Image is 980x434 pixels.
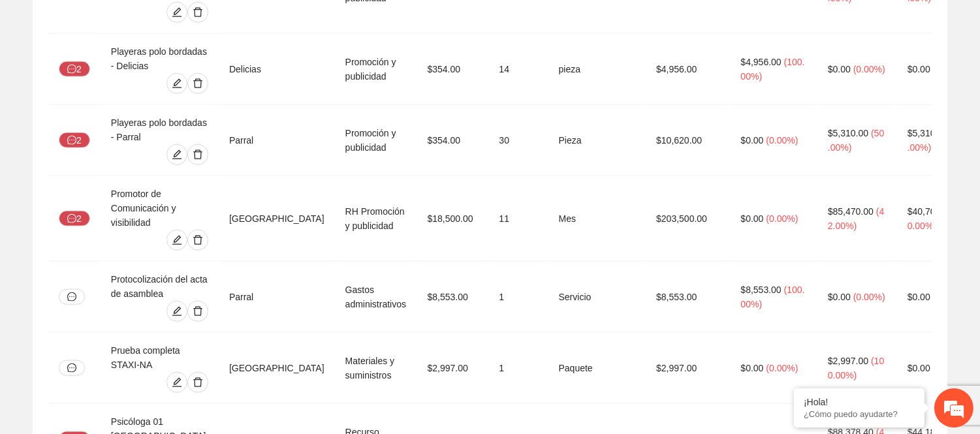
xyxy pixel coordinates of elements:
[167,149,187,160] span: edit
[166,372,187,393] button: edit
[219,176,335,262] td: [GEOGRAPHIC_DATA]
[188,78,208,89] span: delete
[335,262,417,333] td: Gastos administrativos
[740,285,781,295] span: $8,553.00
[59,132,90,148] button: message2
[188,306,208,317] span: delete
[646,262,730,333] td: $8,553.00
[166,230,187,251] button: edit
[166,144,187,165] button: edit
[766,213,798,224] span: ( 0.00% )
[187,144,208,165] button: delete
[488,176,548,262] td: 11
[67,364,76,373] span: message
[908,64,930,74] span: $0.00
[740,363,763,373] span: $0.00
[335,34,417,105] td: Promoción y publicidad
[646,176,730,262] td: $203,500.00
[187,230,208,251] button: delete
[488,105,548,176] td: 30
[646,105,730,176] td: $10,620.00
[548,176,646,262] td: Mes
[111,272,208,301] div: Protocolización del acta de asamblea
[335,333,417,404] td: Materiales y suministros
[59,211,90,226] button: message2
[335,105,417,176] td: Promoción y publicidad
[417,176,489,262] td: $18,500.00
[166,73,187,94] button: edit
[167,306,187,317] span: edit
[111,187,208,230] div: Promotor de Comunicación y visibilidad
[59,289,85,305] button: message
[67,292,76,302] span: message
[740,57,781,67] span: $4,956.00
[111,116,208,144] div: Playeras polo bordadas - Parral
[7,292,249,338] textarea: Escriba su mensaje y pulse “Intro”
[187,301,208,322] button: delete
[828,206,874,217] span: $85,470.00
[59,360,85,376] button: message
[804,409,915,419] p: ¿Cómo puedo ayudarte?
[188,235,208,245] span: delete
[67,214,76,225] span: message
[853,64,885,74] span: ( 0.00% )
[908,206,953,217] span: $40,700.00
[646,34,730,105] td: $4,956.00
[804,397,915,407] div: ¡Hola!
[187,73,208,94] button: delete
[187,372,208,393] button: delete
[188,7,208,18] span: delete
[166,2,187,23] button: edit
[828,64,851,74] span: $0.00
[219,34,335,105] td: Delicias
[111,343,208,372] div: Prueba completa STAXI-NA
[417,105,489,176] td: $354.00
[488,333,548,404] td: 1
[219,262,335,333] td: Parral
[166,301,187,322] button: edit
[548,262,646,333] td: Servicio
[67,65,76,75] span: message
[908,128,948,138] span: $5,310.00
[740,213,763,224] span: $0.00
[908,292,930,302] span: $0.00
[548,105,646,176] td: Pieza
[488,34,548,105] td: 14
[908,363,930,373] span: $0.00
[188,149,208,160] span: delete
[828,356,868,366] span: $2,997.00
[219,105,335,176] td: Parral
[167,78,187,89] span: edit
[219,333,335,404] td: [GEOGRAPHIC_DATA]
[646,333,730,404] td: $2,997.00
[488,262,548,333] td: 1
[740,135,763,146] span: $0.00
[417,333,489,404] td: $2,997.00
[417,34,489,105] td: $354.00
[548,34,646,105] td: pieza
[59,61,90,77] button: message2
[188,377,208,388] span: delete
[167,7,187,18] span: edit
[167,377,187,388] span: edit
[828,128,868,138] span: $5,310.00
[766,135,798,146] span: ( 0.00% )
[214,7,245,38] div: Minimizar ventana de chat en vivo
[187,2,208,23] button: delete
[76,142,180,274] span: Estamos en línea.
[67,136,76,146] span: message
[417,262,489,333] td: $8,553.00
[766,363,798,373] span: ( 0.00% )
[853,292,885,302] span: ( 0.00% )
[828,292,851,302] span: $0.00
[548,333,646,404] td: Paquete
[335,176,417,262] td: RH Promoción y publicidad
[68,67,219,84] div: Chatee con nosotros ahora
[167,235,187,245] span: edit
[111,44,208,73] div: Playeras polo bordadas - Delicias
